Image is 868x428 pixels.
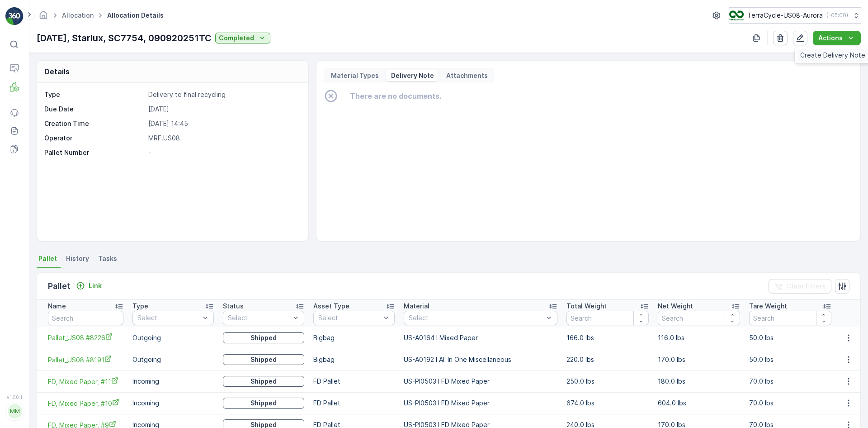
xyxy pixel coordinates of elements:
p: US-A0192 I All In One Miscellaneous [404,355,557,364]
button: Shipped [223,376,304,387]
input: Search [658,311,740,325]
button: Completed [215,33,270,43]
p: 116.0 lbs [658,333,740,342]
button: Shipped [223,354,304,365]
p: 70.0 lbs [749,377,831,386]
button: Link [72,280,105,291]
p: 604.0 lbs [658,399,740,408]
span: v 1.50.1 [5,394,24,400]
p: Type [132,302,148,311]
span: Pallet [38,254,57,263]
p: Material Types [330,71,379,80]
button: Clear Filters [769,279,831,293]
p: 250.0 lbs [566,377,649,386]
p: - [148,148,299,157]
p: Select [228,313,290,322]
p: [DATE], Starlux, SC7754, 090920251TC [37,31,212,45]
a: Homepage [38,14,48,21]
p: [DATE] [148,105,299,114]
button: Shipped [223,332,304,343]
p: TerraCycle-US08-Aurora [747,11,823,20]
p: 180.0 lbs [658,377,740,386]
p: Operator [44,134,145,143]
p: Pallet Number [44,148,145,157]
p: Due Date [44,105,145,114]
p: Completed [219,34,254,43]
p: Shipped [250,399,277,408]
input: Search [566,311,649,325]
p: US-PI0503 I FD Mixed Paper [404,399,557,408]
p: Pallet [48,280,71,293]
img: logo [5,7,24,25]
a: Allocation [62,11,94,19]
p: ( -05:00 ) [826,12,848,19]
input: Search [749,311,831,325]
p: 70.0 lbs [749,399,831,408]
span: Allocation Details [105,11,165,20]
img: image_ci7OI47.png [729,10,744,20]
span: Tasks [98,254,117,263]
p: 166.0 lbs [566,333,649,342]
p: Details [44,66,70,77]
p: Select [318,313,381,322]
p: Outgoing [132,333,214,342]
p: US-A0164 I Mixed Paper [404,333,557,342]
a: FD, Mixed Paper, #11 [48,377,123,386]
p: Creation Time [44,119,145,128]
p: Select [137,313,200,322]
p: Tare Weight [749,302,787,311]
p: Bigbag [313,333,395,342]
a: FD, Mixed Paper, #10 [48,399,123,408]
a: Pallet_US08 #8226 [48,333,123,342]
p: Attachments [445,71,488,80]
p: FD Pallet [313,377,395,386]
button: TerraCycle-US08-Aurora(-05:00) [729,7,861,24]
p: Shipped [250,355,277,364]
p: Incoming [132,399,214,408]
p: 674.0 lbs [566,399,649,408]
p: Outgoing [132,355,214,364]
p: Net Weight [658,302,693,311]
p: 50.0 lbs [749,355,831,364]
div: MM [8,404,22,418]
button: Actions [813,31,861,45]
p: Type [44,90,145,99]
p: Total Weight [566,302,607,311]
p: Select [409,313,543,322]
p: Link [89,281,102,290]
p: Delivery to final recycling [148,90,299,99]
button: Shipped [223,398,304,409]
p: 50.0 lbs [749,333,831,342]
p: Incoming [132,377,214,386]
p: There are no documents. [350,91,441,101]
p: 220.0 lbs [566,355,649,364]
p: Delivery Note [390,71,434,80]
p: Actions [818,34,843,43]
p: [DATE] 14:45 [148,119,299,128]
a: Pallet_US08 #8191 [48,355,123,365]
p: Asset Type [313,302,349,311]
p: Shipped [250,333,277,342]
p: Material [404,302,429,311]
p: Name [48,302,66,311]
p: Bigbag [313,355,395,364]
p: Clear Filters [787,282,826,291]
button: MM [5,402,24,421]
p: MRF.US08 [148,134,299,143]
span: Create Delivery Note [800,51,865,60]
p: 170.0 lbs [658,355,740,364]
p: Shipped [250,377,277,386]
p: FD Pallet [313,399,395,408]
input: Search [48,311,123,325]
p: US-PI0503 I FD Mixed Paper [404,377,557,386]
span: History [66,254,89,263]
p: Status [223,302,244,311]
